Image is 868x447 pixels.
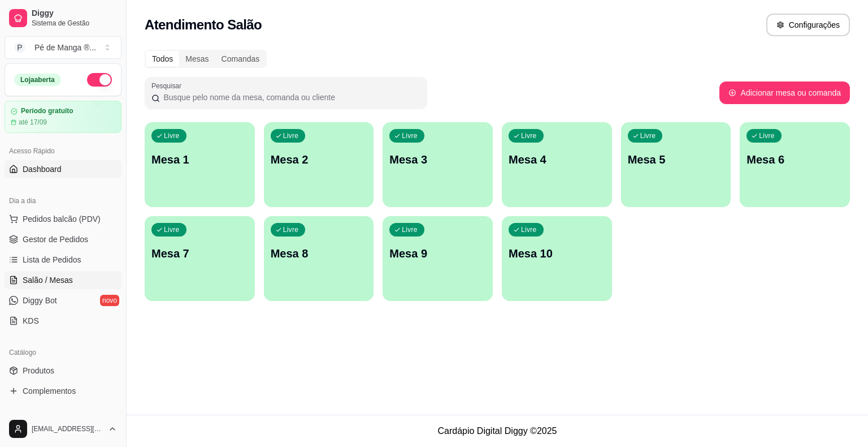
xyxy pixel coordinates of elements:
p: Livre [164,225,180,234]
a: Lista de Pedidos [5,251,121,269]
p: Mesa 6 [747,152,843,167]
h2: Atendimento Salão [145,16,262,34]
p: Mesa 5 [628,152,724,167]
span: P [14,42,25,53]
button: LivreMesa 7 [145,216,255,301]
button: LivreMesa 6 [740,122,850,207]
a: Dashboard [5,160,121,178]
p: Livre [402,131,418,140]
p: Livre [164,131,180,140]
button: Alterar Status [87,73,112,87]
p: Livre [640,131,656,140]
p: Mesa 4 [509,152,605,167]
a: Gestor de Pedidos [5,230,121,248]
button: Configurações [766,14,850,36]
span: Lista de Pedidos [23,254,81,265]
button: LivreMesa 10 [502,216,612,301]
div: Catálogo [5,343,121,362]
span: Dashboard [23,164,62,175]
a: Produtos [5,362,121,380]
p: Mesa 9 [389,246,486,261]
button: LivreMesa 8 [264,216,374,301]
button: [EMAIL_ADDRESS][DOMAIN_NAME] [5,415,121,442]
span: [EMAIL_ADDRESS][DOMAIN_NAME] [32,424,103,433]
p: Livre [521,131,537,140]
button: Pedidos balcão (PDV) [5,210,121,228]
p: Mesa 1 [151,152,248,167]
a: Salão / Mesas [5,271,121,289]
a: Período gratuitoaté 17/09 [5,101,121,133]
span: Produtos [23,365,54,376]
span: Gestor de Pedidos [23,234,88,245]
input: Pesquisar [160,92,420,103]
button: LivreMesa 9 [383,216,493,301]
div: Loja aberta [14,74,61,86]
p: Livre [283,225,299,234]
p: Livre [759,131,775,140]
a: KDS [5,312,121,330]
article: Período gratuito [21,107,73,115]
p: Livre [402,225,418,234]
button: LivreMesa 5 [621,122,731,207]
div: Pé de Manga ® ... [34,42,96,53]
span: Salão / Mesas [23,274,73,286]
p: Livre [283,131,299,140]
article: até 17/09 [19,118,47,127]
p: Mesa 7 [151,246,248,261]
span: Diggy [32,8,117,19]
button: LivreMesa 1 [145,122,255,207]
span: Complementos [23,385,76,397]
span: KDS [23,315,39,326]
button: LivreMesa 3 [383,122,493,207]
a: Diggy Botnovo [5,291,121,310]
label: Pesquisar [151,81,185,91]
p: Mesa 8 [271,246,367,261]
span: Pedidos balcão (PDV) [23,213,101,225]
footer: Cardápio Digital Diggy © 2025 [127,415,868,447]
button: LivreMesa 2 [264,122,374,207]
p: Mesa 3 [389,152,486,167]
button: LivreMesa 4 [502,122,612,207]
span: Sistema de Gestão [32,19,117,28]
div: Mesas [179,51,215,67]
p: Mesa 2 [271,152,367,167]
span: Diggy Bot [23,295,57,306]
button: Select a team [5,36,121,59]
p: Mesa 10 [509,246,605,261]
div: Comandas [215,51,266,67]
a: DiggySistema de Gestão [5,5,121,32]
a: Complementos [5,382,121,400]
div: Todos [146,51,179,67]
div: Dia a dia [5,192,121,210]
p: Livre [521,225,537,234]
div: Acesso Rápido [5,142,121,160]
button: Adicionar mesa ou comanda [719,81,850,104]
